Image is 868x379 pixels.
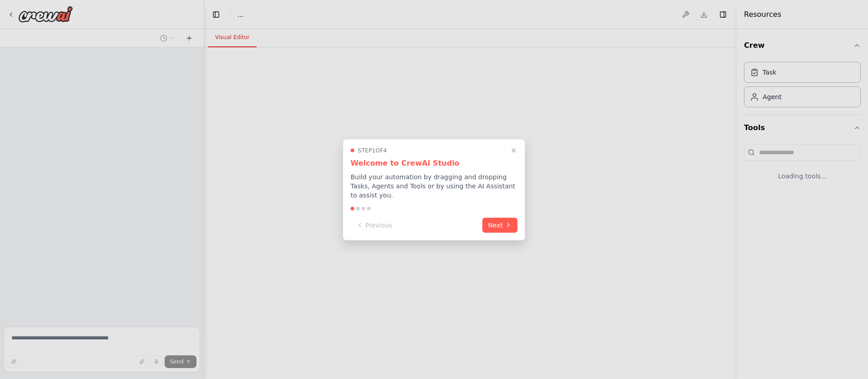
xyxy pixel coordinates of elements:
button: Close walkthrough [508,145,519,156]
p: Build your automation by dragging and dropping Tasks, Agents and Tools or by using the AI Assista... [351,172,517,199]
button: Next [482,217,517,232]
span: Step 1 of 4 [358,147,387,154]
h3: Welcome to CrewAI Studio [351,157,517,168]
button: Previous [351,217,398,232]
button: Hide left sidebar [210,8,222,21]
